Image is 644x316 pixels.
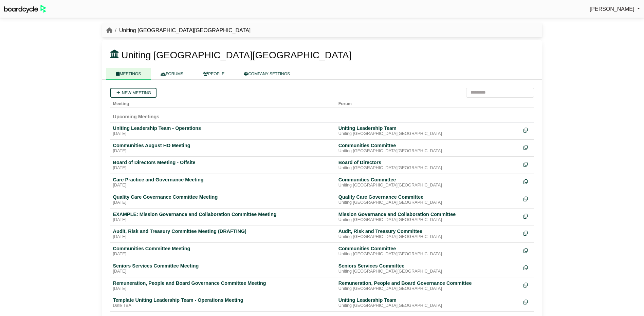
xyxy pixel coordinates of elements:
[110,98,336,107] th: Meeting
[113,280,333,286] div: Remuneration, People and Board Governance Committee Meeting
[4,5,46,13] img: BoardcycleBlackGreen-aaafeed430059cb809a45853b8cf6d952af9d84e6e89e1f1685b34bfd5cb7d64.svg
[338,125,518,131] div: Uniting Leadership Team
[338,177,518,183] div: Communities Committee
[113,200,333,205] div: [DATE]
[338,234,518,240] div: Uniting [GEOGRAPHIC_DATA][GEOGRAPHIC_DATA]
[338,194,518,205] a: Quality Care Governance Committee Uniting [GEOGRAPHIC_DATA][GEOGRAPHIC_DATA]
[590,5,640,14] a: [PERSON_NAME]
[113,269,333,274] div: [DATE]
[523,245,531,255] div: Make a copy
[338,245,518,252] div: Communities Committee
[113,131,333,137] div: [DATE]
[113,125,333,137] a: Uniting Leadership Team - Operations [DATE]
[112,26,251,35] li: Uniting [GEOGRAPHIC_DATA][GEOGRAPHIC_DATA]
[113,217,333,223] div: [DATE]
[113,252,333,257] div: [DATE]
[234,68,300,80] a: COMPANY SETTINGS
[523,142,531,152] div: Make a copy
[523,177,531,186] div: Make a copy
[523,297,531,306] div: Make a copy
[113,211,333,223] a: EXAMPLE: Mission Governance and Collaboration Committee Meeting [DATE]
[523,263,531,272] div: Make a copy
[113,228,333,234] div: Audit, Risk and Treasury Committee Meeting (DRAFTING)
[523,159,531,169] div: Make a copy
[338,263,518,274] a: Seniors Services Committee Uniting [GEOGRAPHIC_DATA][GEOGRAPHIC_DATA]
[113,142,333,149] div: Communities August HO Meeting
[523,211,531,220] div: Make a copy
[338,228,518,240] a: Audit, Risk and Treasury Committee Uniting [GEOGRAPHIC_DATA][GEOGRAPHIC_DATA]
[121,50,351,60] span: Uniting [GEOGRAPHIC_DATA][GEOGRAPHIC_DATA]
[590,6,634,12] span: [PERSON_NAME]
[523,280,531,289] div: Make a copy
[338,211,518,217] div: Mission Governance and Collaboration Committee
[338,286,518,292] div: Uniting [GEOGRAPHIC_DATA][GEOGRAPHIC_DATA]
[338,263,518,269] div: Seniors Services Committee
[338,177,518,188] a: Communities Committee Uniting [GEOGRAPHIC_DATA][GEOGRAPHIC_DATA]
[113,228,333,240] a: Audit, Risk and Treasury Committee Meeting (DRAFTING) [DATE]
[338,211,518,223] a: Mission Governance and Collaboration Committee Uniting [GEOGRAPHIC_DATA][GEOGRAPHIC_DATA]
[113,165,333,171] div: [DATE]
[338,228,518,234] div: Audit, Risk and Treasury Committee
[113,263,333,269] div: Seniors Services Committee Meeting
[113,280,333,292] a: Remuneration, People and Board Governance Committee Meeting [DATE]
[338,159,518,165] div: Board of Directors
[338,165,518,171] div: Uniting [GEOGRAPHIC_DATA][GEOGRAPHIC_DATA]
[113,245,333,257] a: Communities Committee Meeting [DATE]
[113,297,333,309] a: Template Uniting Leadership Team - Operations Meeting Date TBA
[338,159,518,171] a: Board of Directors Uniting [GEOGRAPHIC_DATA][GEOGRAPHIC_DATA]
[338,303,518,309] div: Uniting [GEOGRAPHIC_DATA][GEOGRAPHIC_DATA]
[338,125,518,137] a: Uniting Leadership Team Uniting [GEOGRAPHIC_DATA][GEOGRAPHIC_DATA]
[151,68,193,80] a: FORUMS
[113,194,333,205] a: Quality Care Governance Committee Meeting [DATE]
[113,297,333,303] div: Template Uniting Leadership Team - Operations Meeting
[193,68,234,80] a: PEOPLE
[338,217,518,223] div: Uniting [GEOGRAPHIC_DATA][GEOGRAPHIC_DATA]
[113,303,333,309] div: Date TBA
[113,177,333,188] a: Care Practice and Governance Meeting [DATE]
[523,125,531,134] div: Make a copy
[338,280,518,292] a: Remuneration, People and Board Governance Committee Uniting [GEOGRAPHIC_DATA][GEOGRAPHIC_DATA]
[113,263,333,274] a: Seniors Services Committee Meeting [DATE]
[106,68,151,80] a: MEETINGS
[338,194,518,200] div: Quality Care Governance Committee
[338,245,518,257] a: Communities Committee Uniting [GEOGRAPHIC_DATA][GEOGRAPHIC_DATA]
[113,125,333,131] div: Uniting Leadership Team - Operations
[110,107,534,122] td: Upcoming Meetings
[338,280,518,286] div: Remuneration, People and Board Governance Committee
[523,228,531,237] div: Make a copy
[113,159,333,171] a: Board of Directors Meeting - Offsite [DATE]
[523,194,531,203] div: Make a copy
[113,211,333,217] div: EXAMPLE: Mission Governance and Collaboration Committee Meeting
[113,234,333,240] div: [DATE]
[106,26,251,35] nav: breadcrumb
[336,98,521,107] th: Forum
[113,286,333,292] div: [DATE]
[338,200,518,205] div: Uniting [GEOGRAPHIC_DATA][GEOGRAPHIC_DATA]
[113,149,333,154] div: [DATE]
[338,183,518,188] div: Uniting [GEOGRAPHIC_DATA][GEOGRAPHIC_DATA]
[110,88,157,98] a: New meeting
[113,159,333,165] div: Board of Directors Meeting - Offsite
[113,142,333,154] a: Communities August HO Meeting [DATE]
[338,252,518,257] div: Uniting [GEOGRAPHIC_DATA][GEOGRAPHIC_DATA]
[338,149,518,154] div: Uniting [GEOGRAPHIC_DATA][GEOGRAPHIC_DATA]
[338,142,518,154] a: Communities Committee Uniting [GEOGRAPHIC_DATA][GEOGRAPHIC_DATA]
[338,297,518,309] a: Uniting Leadership Team Uniting [GEOGRAPHIC_DATA][GEOGRAPHIC_DATA]
[338,142,518,149] div: Communities Committee
[113,177,333,183] div: Care Practice and Governance Meeting
[338,297,518,303] div: Uniting Leadership Team
[338,269,518,274] div: Uniting [GEOGRAPHIC_DATA][GEOGRAPHIC_DATA]
[113,194,333,200] div: Quality Care Governance Committee Meeting
[113,245,333,252] div: Communities Committee Meeting
[113,183,333,188] div: [DATE]
[338,131,518,137] div: Uniting [GEOGRAPHIC_DATA][GEOGRAPHIC_DATA]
